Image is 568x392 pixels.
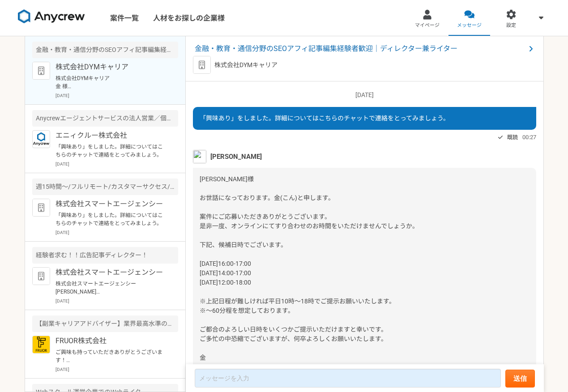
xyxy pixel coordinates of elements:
span: 「興味あり」をしました。詳細についてはこちらのチャットで連絡をとってみましょう。 [200,115,449,122]
div: 週15時間〜/フルリモート/カスタマーサクセス/AIツール導入支援担当! [32,179,178,195]
span: 既読 [507,132,518,143]
p: 株式会社DYMキャリア [214,60,278,70]
p: FRUOR株式会社 [56,336,166,346]
span: マイページ [415,22,440,29]
img: unnamed.png [193,150,206,163]
p: [DATE] [56,161,178,167]
p: 「興味あり」をしました。詳細についてはこちらのチャットで連絡をとってみましょう。 [56,211,166,227]
p: [DATE] [56,92,178,99]
span: 金融・教育・通信分野のSEOアフィ記事編集経験者歓迎｜ディレクター兼ライター [195,43,525,54]
p: 「興味あり」をしました。詳細についてはこちらのチャットで連絡をとってみましょう。 [56,143,166,159]
p: [DATE] [193,90,536,100]
img: default_org_logo-42cde973f59100197ec2c8e796e4974ac8490bb5b08a0eb061ff975e4574aa76.png [32,199,50,217]
p: 株式会社DYMキャリア [56,62,166,72]
img: logo_text_blue_01.png [32,130,50,148]
span: 00:27 [522,133,536,141]
img: 8DqYSo04kwAAAAASUVORK5CYII= [18,9,85,24]
img: default_org_logo-42cde973f59100197ec2c8e796e4974ac8490bb5b08a0eb061ff975e4574aa76.png [32,267,50,285]
div: 【副業キャリアアドバイザー】業界最高水準の報酬率で還元します！ [32,315,178,332]
p: 株式会社スマートエージェンシー [56,267,166,278]
img: default_org_logo-42cde973f59100197ec2c8e796e4974ac8490bb5b08a0eb061ff975e4574aa76.png [32,62,50,80]
span: メッセージ [457,22,482,29]
div: Anycrewエージェントサービスの法人営業／個人アドバイザー（RA・CA） [32,110,178,127]
p: ご興味も持っていただきありがとうございます！ FRUOR株式会社の[PERSON_NAME]です。 ぜひ一度オンラインにて詳細のご説明がでできればと思っております。 〜〜〜〜〜〜〜〜〜〜〜〜〜〜... [56,348,166,364]
span: [PERSON_NAME]様 お世話になっております。金(こん)と申します。 案件にご応募いただきありがとうございます。 是非一度、オンラインにてすり合わせのお時間をいただけませんでしょうか。 ... [200,175,419,361]
p: [DATE] [56,229,178,236]
p: [DATE] [56,366,178,373]
span: [PERSON_NAME] [210,152,262,162]
p: [DATE] [56,298,178,304]
p: 株式会社スマートエージェンシー [56,199,166,209]
p: 株式会社DYMキャリア 金 様 お忙しい中ご調整くださり、誠にありがとうございます。 職務経歴書をお送りいたしますので、お手すきの際にご確認いただけますと幸いです。 [URL][DOMAIN_N... [56,74,166,90]
p: 株式会社スマートエージェンシー [PERSON_NAME] ご連絡いただきありがとうございます。 大変魅力的な案件でございますが、現在の他業務との兼ね合いにより、週32〜40時間の稼働時間を確保... [56,280,166,296]
div: 金融・教育・通信分野のSEOアフィ記事編集経験者歓迎｜ディレクター兼ライター [32,42,178,58]
p: エニィクルー株式会社 [56,130,166,141]
img: default_org_logo-42cde973f59100197ec2c8e796e4974ac8490bb5b08a0eb061ff975e4574aa76.png [193,56,211,74]
span: 設定 [506,22,516,29]
div: 経験者求む！！広告記事ディレクター！ [32,247,178,264]
img: FRUOR%E3%83%AD%E3%82%B3%E3%82%99.png [32,336,50,354]
button: 送信 [505,370,535,388]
